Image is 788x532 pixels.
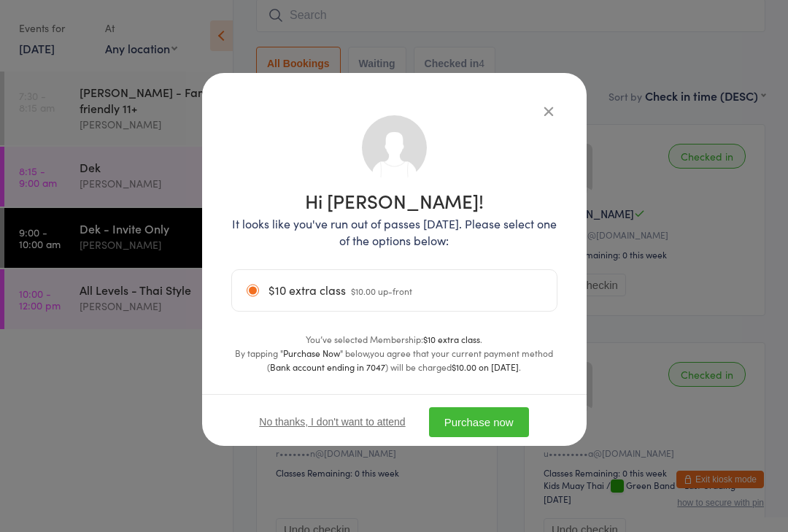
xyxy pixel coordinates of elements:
button: Purchase now [429,407,529,437]
strong: $10 extra class [423,333,480,345]
button: No thanks, I don't want to attend [259,416,405,428]
p: It looks like you've run out of passes [DATE]. Please select one of the options below: [231,215,557,249]
strong: $10.00 on [DATE] [452,361,519,373]
span: you agree that your current payment method ( [267,347,553,373]
label: $10 extra class [247,270,542,311]
div: You’ve selected Membership: . [231,332,557,346]
strong: Bank account ending in 7047 [270,361,385,373]
div: By tapping " " below, [231,346,557,374]
span: $10.00 up-front [351,285,412,297]
h1: Hi [PERSON_NAME]! [231,191,557,210]
span: ) will be charged . [385,361,521,373]
img: no_photo.png [360,114,428,182]
strong: Purchase Now [283,347,340,359]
